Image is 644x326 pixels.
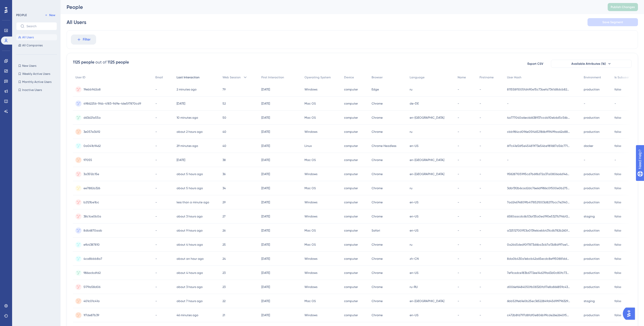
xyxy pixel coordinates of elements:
span: cbb984cd096e05f4652186bff19499aa62a88326b1accb067a0a7720aae0a338 [507,130,570,134]
span: 23 [222,285,226,289]
span: Chrome [372,285,383,289]
div: 1125 people [107,59,129,65]
span: Weekly Active Users [22,72,50,76]
button: Export CSV [523,60,548,68]
span: - [480,200,481,204]
span: false [614,200,621,204]
span: en-US [410,200,418,204]
span: - [458,116,459,120]
span: computer [344,285,358,289]
span: - [480,102,481,106]
span: en-[GEOGRAPHIC_DATA] [410,116,444,120]
span: User Hash [507,75,521,79]
span: 23 [222,271,226,275]
span: 38 [222,158,226,162]
span: - [155,313,157,317]
span: Windows [304,313,317,317]
span: Windows [304,87,317,91]
span: production [584,229,600,233]
button: New Users [16,63,57,69]
span: Chrome [372,172,383,176]
span: Edge [372,87,379,91]
span: Windows [304,214,317,218]
span: Export CSV [527,62,543,66]
span: - [480,229,481,233]
span: production [584,257,600,261]
span: - [480,214,481,218]
span: 29 [222,200,226,204]
span: - [480,172,481,176]
span: production [584,200,600,204]
span: Device [344,75,354,79]
time: [DATE] [261,102,270,105]
span: - [458,214,459,218]
span: Windows [304,257,317,261]
span: computer [344,299,358,303]
span: Windows [304,172,317,176]
span: - [155,186,157,190]
span: zh-CN [410,257,419,261]
time: about 3 hours ago [177,285,203,289]
time: [DATE] [261,229,270,232]
span: ru [410,87,412,91]
span: Inactive Users [22,88,42,92]
span: 986acbdfd2 [83,271,101,275]
span: 3dbf3f2b6cad2dc76e6df986c0f500e0b2758554c620f232426daa23d95575e5 [507,186,570,190]
span: production [584,130,600,134]
time: about 4 hours ago [177,271,203,275]
span: false [614,285,621,289]
span: computer [344,116,358,120]
span: - [480,313,481,317]
span: - [584,102,585,106]
span: - [458,158,459,162]
span: production [584,271,600,275]
span: Mac OS [304,243,316,247]
span: New Users [22,64,36,68]
span: 21 [222,313,225,317]
time: [DATE] [261,215,270,218]
span: Need Help? [12,1,32,7]
time: [DATE] [261,144,270,148]
span: - [507,158,509,162]
iframe: UserGuiding AI Assistant Launcher [623,306,638,321]
span: computer [344,257,358,261]
span: false [614,229,621,233]
span: - [480,87,481,91]
span: false [614,299,621,303]
span: Filter [83,37,91,43]
span: Linux [304,144,312,148]
span: 27 [222,214,226,218]
span: ru [410,243,412,247]
span: 19ebb9d2a8 [83,87,101,91]
span: 40 [222,144,226,148]
span: computer [344,87,358,91]
span: 50 [222,116,226,120]
span: - [155,299,157,303]
span: Chrome [372,243,383,247]
span: 26 [222,229,226,233]
time: [DATE] [261,158,270,162]
span: - [458,172,459,176]
span: 38c1ce0b0a [83,214,101,218]
span: Monthly Active Users [22,80,51,84]
span: Mac OS [304,299,316,303]
span: computer [344,102,358,106]
span: - [458,229,459,233]
span: computer [344,144,358,148]
span: - [480,285,481,289]
time: [DATE] [261,201,270,204]
span: - [584,158,585,162]
span: - [458,271,459,275]
time: about 3 hours ago [177,215,203,218]
span: - [480,299,481,303]
span: Mac OS [304,102,316,106]
span: 811558f1005fd490e15c73aefa7341d8dcb82ca884a69c0b53d27fb50be8e5d7 [507,87,570,91]
span: Chrome [372,313,383,317]
time: about 5 hours ago [177,186,203,190]
span: - [458,285,459,289]
span: - [614,102,616,106]
span: false [614,271,621,275]
span: Web Session [222,75,241,79]
span: false [614,130,621,134]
